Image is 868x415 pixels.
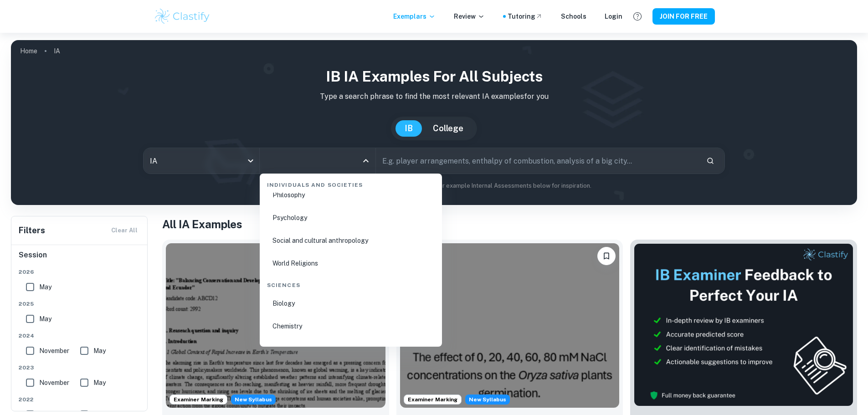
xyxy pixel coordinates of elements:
[170,395,227,404] span: Examiner Marking
[154,7,211,26] img: Clastify logo
[231,395,276,405] span: New Syllabus
[360,154,372,167] button: Close
[465,395,510,405] div: Starting from the May 2026 session, the ESS IA requirements have changed. We created this exempla...
[597,247,616,265] button: Please log in to bookmark exemplars
[263,184,438,205] li: Philosophy
[263,274,438,293] div: Sciences
[376,148,699,174] input: E.g. player arrangements, enthalpy of combustion, analysis of a big city...
[508,11,543,21] a: Tutoring
[166,243,385,408] img: ESS IA example thumbnail: To what extent do CO2 emissions contribu
[630,9,645,24] button: Help and Feedback
[19,364,141,372] span: 2023
[263,253,438,274] li: World Religions
[465,395,510,405] span: New Syllabus
[395,120,422,137] button: IB
[20,45,37,57] a: Home
[39,282,51,292] span: May
[11,40,857,205] img: profile cover
[162,216,857,232] h1: All IA Examples
[652,8,715,25] button: JOIN FOR FREE
[19,250,141,268] h6: Session
[393,11,436,21] p: Exemplars
[18,181,850,190] p: Not sure what to search for? You can always look through our example Internal Assessments below f...
[400,243,620,408] img: ESS IA example thumbnail: To what extent do diPerent NaCl concentr
[39,346,69,356] span: November
[39,314,51,324] span: May
[561,11,586,21] a: Schools
[144,148,259,174] div: IA
[703,153,718,169] button: Search
[19,268,141,276] span: 2026
[39,378,69,388] span: November
[19,332,141,340] span: 2024
[263,293,438,314] li: Biology
[605,11,622,21] a: Login
[93,346,106,356] span: May
[424,120,473,137] button: College
[19,300,141,308] span: 2025
[263,207,438,228] li: Psychology
[18,91,850,102] p: Type a search phrase to find the most relevant IA examples for you
[54,46,60,56] p: IA
[263,174,438,193] div: Individuals and Societies
[19,224,45,237] h6: Filters
[404,395,461,404] span: Examiner Marking
[93,378,106,388] span: May
[18,66,850,87] h1: IB IA examples for all subjects
[454,11,485,21] p: Review
[19,395,141,404] span: 2022
[634,243,853,406] img: Thumbnail
[263,338,438,359] li: Computer Science
[263,230,438,251] li: Social and cultural anthropology
[231,395,276,405] div: Starting from the May 2026 session, the ESS IA requirements have changed. We created this exempla...
[263,316,438,337] li: Chemistry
